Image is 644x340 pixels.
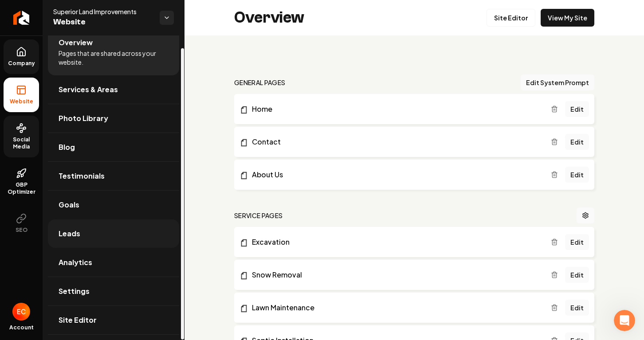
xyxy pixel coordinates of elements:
[59,315,97,325] span: Site Editor
[4,206,39,241] button: SEO
[521,74,594,90] button: Edit System Prompt
[614,310,635,331] iframe: Intercom live chat
[565,300,589,316] a: Edit
[25,5,39,19] img: Profile image for Fin
[59,228,80,239] span: Leads
[32,60,170,106] div: Is it possible to add another user to this account so that I can have my office review work reque...
[7,187,170,207] div: David says…
[6,4,23,20] button: go back
[43,8,54,15] h1: Fin
[14,157,138,175] div: The team will be back 🕒
[12,303,30,320] button: Open user button
[234,9,304,27] h2: Overview
[59,286,90,297] span: Settings
[4,60,39,67] span: Company
[565,267,589,283] a: Edit
[13,11,30,25] img: Rebolt Logo
[234,78,286,87] h2: general pages
[27,188,35,197] img: Profile image for David
[12,227,31,234] span: SEO
[487,9,535,27] a: Site Editor
[59,37,93,48] span: Overview
[38,189,151,197] div: joined the conversation
[7,207,170,269] div: David says…
[139,4,156,20] button: Home
[59,199,79,210] span: Goals
[56,272,63,279] button: Start recording
[53,16,153,28] span: Website
[38,190,88,196] b: [PERSON_NAME]
[42,272,49,279] button: Upload attachment
[565,101,589,117] a: Edit
[234,211,283,220] h2: Service Pages
[240,104,551,114] a: Home
[48,306,179,334] a: Site Editor
[240,137,551,147] a: Contact
[59,142,75,152] span: Blog
[4,39,39,74] a: Company
[7,113,170,187] div: Fin says…
[565,234,589,250] a: Edit
[48,133,179,161] a: Blog
[240,237,551,247] a: Excavation
[240,169,551,180] a: About Us
[4,181,39,195] span: GBP Optimizer
[240,302,551,313] a: Lawn Maintenance
[48,191,179,219] a: Goals
[7,60,170,113] div: user says…
[28,272,35,279] button: Gif picker
[48,219,179,248] a: Leads
[240,270,551,280] a: Snow Removal
[59,171,105,181] span: Testimonials
[7,113,145,180] div: You’ll get replies here and in your email:✉️[EMAIL_ADDRESS][DOMAIN_NAME]The team will be back🕒In ...
[22,166,70,173] b: In 30 minutes
[39,66,163,100] div: Is it possible to add another user to this account so that I can have my office review work reque...
[14,239,138,256] div: Yes, can you please share their name + email?
[53,7,153,16] span: Superior Land Improvements
[48,75,179,104] a: Services & Areas
[48,104,179,133] a: Photo Library
[12,303,30,320] img: Eric Coon
[8,254,170,269] textarea: Message…
[59,84,118,95] span: Services & Areas
[59,49,169,66] span: Pages that are shared across your website.
[541,9,594,27] a: View My Site
[48,248,179,277] a: Analytics
[14,136,85,152] b: [EMAIL_ADDRESS][DOMAIN_NAME]
[4,161,39,203] a: GBP Optimizer
[156,4,172,20] div: Close
[59,113,108,124] span: Photo Library
[6,98,37,105] span: Website
[4,136,39,150] span: Social Media
[14,226,138,235] div: Thanks for reaching out!
[48,162,179,190] a: Testimonials
[48,277,179,305] a: Settings
[4,116,39,157] a: Social Media
[59,257,92,268] span: Analytics
[7,207,145,262] div: Hi Harley 👋Thanks for reaching out!Yes, can you please share their name + email?
[152,269,166,283] button: Send a message…
[14,272,21,279] button: Emoji picker
[14,213,138,222] div: Hi Harley 👋
[14,118,138,152] div: You’ll get replies here and in your email: ✉️
[565,134,589,150] a: Edit
[565,167,589,183] a: Edit
[9,324,34,331] span: Account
